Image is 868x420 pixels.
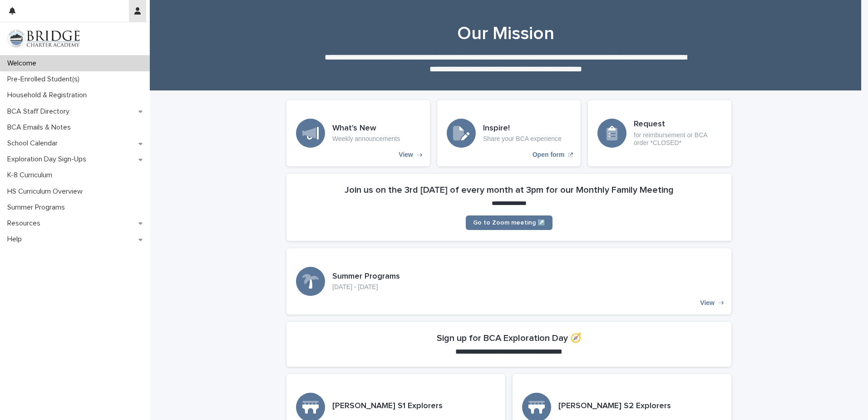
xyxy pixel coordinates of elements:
p: BCA Staff Directory [4,107,77,116]
p: Household & Registration [4,91,94,100]
p: Pre-Enrolled Student(s) [4,75,87,84]
h3: [PERSON_NAME] S2 Explorers [558,401,671,411]
p: [DATE] - [DATE] [332,283,400,291]
a: View [286,100,430,166]
h3: [PERSON_NAME] S1 Explorers [332,401,443,411]
p: HS Curriculum Overview [4,187,90,196]
a: Open form [437,100,581,166]
h2: Join us on the 3rd [DATE] of every month at 3pm for our Monthly Family Meeting [345,185,674,195]
p: Welcome [4,59,44,68]
a: View [286,248,731,315]
p: Weekly announcements [332,135,400,143]
p: Exploration Day Sign-Ups [4,155,94,164]
p: Summer Programs [4,203,72,212]
img: V1C1m3IdTEidaUdm9Hs0 [7,30,80,48]
p: for reimbursement or BCA order *CLOSED* [634,131,722,147]
p: Share your BCA experience [483,135,562,143]
p: View [399,151,413,159]
h2: Sign up for BCA Exploration Day 🧭 [437,333,582,344]
h3: Inspire! [483,124,562,134]
h3: Request [634,120,722,130]
p: School Calendar [4,139,65,148]
p: Resources [4,219,48,228]
p: Help [4,235,29,244]
h3: Summer Programs [332,272,400,282]
h3: What's New [332,124,400,134]
p: K-8 Curriculum [4,171,59,180]
h1: Our Mission [283,23,728,45]
a: Go to Zoom meeting ↗️ [466,215,552,230]
p: Open form [533,151,565,159]
span: Go to Zoom meeting ↗️ [473,220,545,226]
p: View [700,299,715,307]
p: BCA Emails & Notes [4,123,78,132]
